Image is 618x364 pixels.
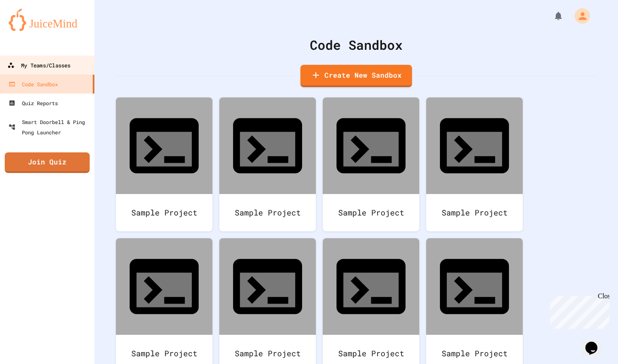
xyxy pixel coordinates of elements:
div: Sample Project [426,194,523,231]
img: logo-orange.svg [9,9,86,31]
div: Quiz Reports [9,98,58,108]
div: Sample Project [116,194,212,231]
a: Sample Project [219,97,316,231]
div: Sample Project [219,194,316,231]
a: Sample Project [323,97,419,231]
div: Sample Project [323,194,419,231]
div: My Account [566,6,592,26]
div: Chat with us now!Close [3,3,59,55]
iframe: chat widget [547,292,609,329]
div: Code Sandbox [116,35,597,55]
div: My Notifications [537,9,566,23]
div: Code Sandbox [9,79,58,89]
a: Join Quiz [5,152,90,173]
a: Create New Sandbox [300,65,412,87]
iframe: chat widget [582,330,609,355]
a: Sample Project [116,97,212,231]
a: Sample Project [426,97,523,231]
div: My Teams/Classes [7,60,70,71]
div: Smart Doorbell & Ping Pong Launcher [9,117,91,137]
